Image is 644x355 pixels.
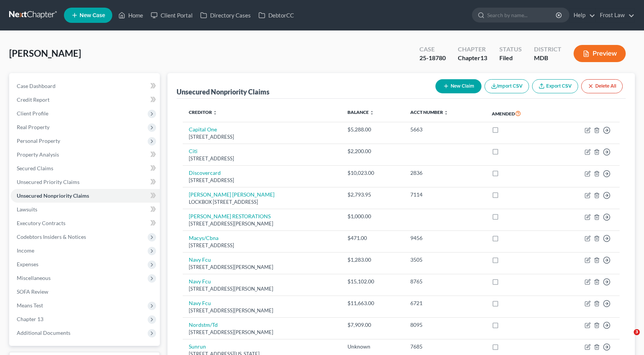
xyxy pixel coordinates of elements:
a: [PERSON_NAME] [PERSON_NAME] [189,191,274,198]
span: Means Test [17,302,43,309]
div: $10,023.00 [348,169,398,177]
div: 7685 [410,343,480,350]
div: [STREET_ADDRESS] [189,155,335,162]
span: Income [17,247,34,254]
div: [STREET_ADDRESS] [189,177,335,184]
a: Directory Cases [196,8,255,22]
button: Import CSV [485,79,529,93]
span: Expenses [17,261,38,267]
a: Property Analysis [11,148,160,162]
div: $1,283.00 [348,256,398,264]
div: [STREET_ADDRESS][PERSON_NAME] [189,285,335,293]
div: 6721 [410,299,480,307]
a: SOFA Review [11,285,160,299]
div: 5663 [410,126,480,133]
a: Sunrun [189,343,206,350]
a: Lawsuits [11,203,160,216]
div: [STREET_ADDRESS][PERSON_NAME] [189,329,335,336]
a: Frost Law [596,8,634,22]
div: 8765 [410,278,480,285]
div: Case [419,45,446,54]
div: Filed [499,54,522,62]
a: Nordstm/Td [189,321,218,328]
div: $5,288.00 [348,126,398,133]
div: 2836 [410,169,480,177]
a: Case Dashboard [11,79,160,93]
span: Miscellaneous [17,275,51,281]
a: Capital One [189,126,217,133]
span: 13 [480,54,487,61]
div: $11,663.00 [348,299,398,307]
span: SOFA Review [17,288,48,295]
a: DebtorCC [255,8,298,22]
span: Secured Claims [17,165,53,171]
div: [STREET_ADDRESS] [189,133,335,141]
div: $2,793.95 [348,191,398,198]
div: $2,200.00 [348,147,398,155]
div: Chapter [458,45,487,54]
div: Status [499,45,522,54]
span: New Case [80,13,105,18]
a: Help [570,8,595,22]
a: Discovercard [189,170,221,176]
span: Executory Contracts [17,220,65,226]
a: Unsecured Nonpriority Claims [11,189,160,203]
div: 25-18780 [419,54,446,62]
span: Unsecured Priority Claims [17,179,80,185]
span: Unsecured Nonpriority Claims [17,192,89,199]
div: Unsecured Nonpriority Claims [177,87,269,96]
a: Credit Report [11,93,160,107]
a: Home [115,8,147,22]
div: 3505 [410,256,480,264]
span: 3 [634,329,640,335]
div: Chapter [458,54,487,62]
div: [STREET_ADDRESS] [189,242,335,249]
span: [PERSON_NAME] [9,48,81,59]
span: Credit Report [17,96,49,103]
a: [PERSON_NAME] RESTORATIONS [189,213,271,219]
a: Unsecured Priority Claims [11,175,160,189]
span: Lawsuits [17,206,37,213]
i: unfold_more [444,110,448,115]
span: Real Property [17,124,49,130]
span: Codebtors Insiders & Notices [17,233,86,240]
a: Creditor unfold_more [189,109,217,115]
div: 9456 [410,234,480,242]
a: Balance unfold_more [348,109,374,115]
div: $471.00 [348,234,398,242]
i: unfold_more [213,110,217,115]
span: Additional Documents [17,329,70,336]
div: [STREET_ADDRESS][PERSON_NAME] [189,264,335,271]
a: Macys/Cbna [189,235,218,241]
div: [STREET_ADDRESS][PERSON_NAME] [189,220,335,227]
input: Search by name... [487,8,557,22]
div: 8095 [410,321,480,329]
div: LOCKBOX [STREET_ADDRESS] [189,198,335,206]
i: unfold_more [370,110,374,115]
span: Client Profile [17,110,48,117]
a: Navy Fcu [189,278,211,285]
a: Client Portal [147,8,196,22]
div: $1,000.00 [348,213,398,220]
button: New Claim [435,79,481,93]
a: Navy Fcu [189,300,211,306]
div: 7114 [410,191,480,198]
div: Unknown [348,343,398,350]
a: Executory Contracts [11,216,160,230]
a: Citi [189,148,198,154]
button: Preview [574,45,626,62]
span: Property Analysis [17,151,59,158]
div: $15,102.00 [348,278,398,285]
th: Amended [486,105,553,122]
div: MDB [534,54,561,62]
div: [STREET_ADDRESS][PERSON_NAME] [189,307,335,314]
span: Case Dashboard [17,83,56,89]
div: District [534,45,561,54]
a: Secured Claims [11,162,160,175]
span: Chapter 13 [17,316,43,322]
a: Export CSV [532,79,578,93]
a: Navy Fcu [189,256,211,263]
span: Personal Property [17,138,60,144]
a: Acct Number unfold_more [410,109,448,115]
button: Delete All [581,79,623,93]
